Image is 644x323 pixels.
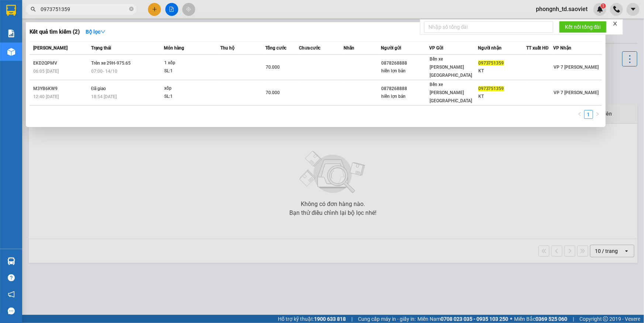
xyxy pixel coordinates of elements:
span: down [100,29,106,34]
div: 0878268888 [381,85,429,93]
div: xốp [164,85,220,93]
span: close [613,21,618,26]
button: Bộ lọcdown [80,26,111,38]
div: hiền lợn bản [381,67,429,75]
span: VP 7 [PERSON_NAME] [554,65,599,70]
div: 0878268888 [381,59,429,67]
span: notification [8,291,15,298]
span: Người nhận [478,45,502,51]
span: right [595,112,600,116]
img: solution-icon [7,30,15,37]
span: Trên xe 29H-975.65 [91,61,131,66]
span: 70.000 [266,65,280,70]
span: 0973751359 [478,86,504,91]
span: 0973751359 [478,61,504,66]
span: Kết nối tổng đài [565,23,601,31]
span: left [578,112,582,116]
strong: Bộ lọc [86,29,106,35]
div: KT [478,93,526,100]
div: 1 xốp [164,59,220,67]
h3: Kết quả tìm kiếm ( 2 ) [30,28,80,36]
span: VP 7 [PERSON_NAME] [554,90,599,95]
div: EKD2QPMV [33,59,89,67]
span: 07:00 - 14/10 [91,69,117,74]
span: message [8,307,15,315]
img: warehouse-icon [7,257,15,265]
span: VP Gửi [429,45,443,51]
span: Món hàng [164,45,184,51]
span: close-circle [129,6,134,13]
img: warehouse-icon [7,48,15,56]
span: [PERSON_NAME] [33,45,68,51]
span: Đã giao [91,86,106,91]
img: logo-vxr [6,5,16,16]
button: left [575,110,584,119]
div: SL: 1 [164,93,220,101]
span: Thu hộ [220,45,234,51]
div: M3YB6KW9 [33,85,89,93]
span: TT xuất HĐ [526,45,549,51]
span: Bến xe [PERSON_NAME] [GEOGRAPHIC_DATA] [430,56,472,78]
span: Người gửi [381,45,401,51]
li: 1 [584,110,593,119]
span: Tổng cước [265,45,286,51]
span: close-circle [129,7,134,11]
span: question-circle [8,274,15,281]
div: hiền lợn bản [381,93,429,100]
a: 1 [585,110,593,118]
button: Kết nối tổng đài [559,21,607,33]
span: Nhãn [344,45,354,51]
span: Trạng thái [91,45,111,51]
span: search [31,7,36,12]
li: Next Page [593,110,602,119]
span: 18:54 [DATE] [91,94,117,99]
span: 06:05 [DATE] [33,69,59,74]
input: Tìm tên, số ĐT hoặc mã đơn [41,5,128,13]
input: Nhập số tổng đài [424,21,553,33]
span: Bến xe [PERSON_NAME] [GEOGRAPHIC_DATA] [430,82,472,103]
li: Previous Page [575,110,584,119]
span: 12:40 [DATE] [33,94,59,99]
button: right [593,110,602,119]
span: Chưa cước [299,45,321,51]
div: SL: 1 [164,67,220,75]
span: VP Nhận [553,45,571,51]
div: KT [478,67,526,75]
span: 70.000 [266,90,280,95]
